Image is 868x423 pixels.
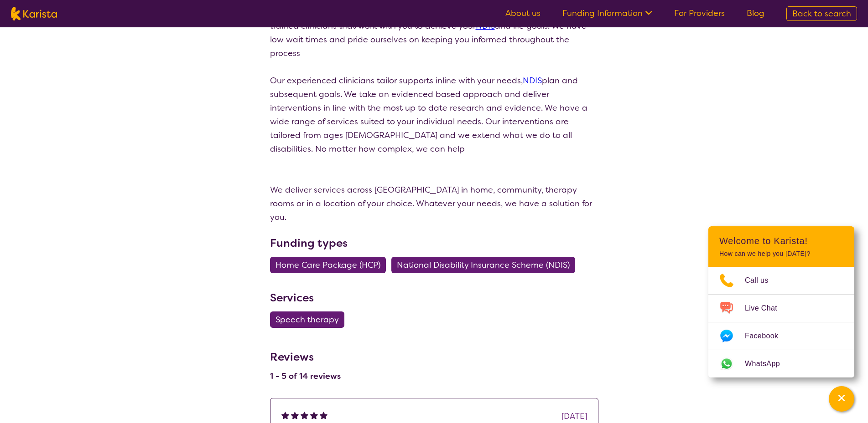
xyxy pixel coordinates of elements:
[270,74,598,156] p: Our experienced clinicians tailor supports inline with your needs, plan and subsequent goals. We ...
[505,8,541,19] a: About us
[786,6,857,21] a: Back to search
[561,409,587,423] div: [DATE]
[674,8,725,19] a: For Providers
[310,411,318,419] img: fullstar
[391,260,581,270] a: National Disability Insurance Scheme (NDIS)
[745,357,791,371] span: WhatsApp
[270,235,598,251] h3: Funding types
[291,411,299,419] img: fullstar
[719,235,843,246] h2: Welcome to Karista!
[275,311,339,328] span: Speech therapy
[708,226,854,377] div: Channel Menu
[719,250,843,258] p: How can we help you [DATE]?
[523,75,542,86] a: NDIS
[11,7,57,20] img: Karista logo
[829,386,854,412] button: Channel Menu
[745,301,788,315] span: Live Chat
[747,8,764,19] a: Blog
[320,411,327,419] img: fullstar
[270,183,598,224] p: We deliver services across [GEOGRAPHIC_DATA] in home, community, therapy rooms or in a location o...
[562,8,652,19] a: Funding Information
[708,350,854,377] a: Web link opens in a new tab.
[708,267,854,377] ul: Choose channel
[792,8,851,19] span: Back to search
[270,260,391,270] a: Home Care Package (HCP)
[281,411,289,419] img: fullstar
[301,411,308,419] img: fullstar
[270,344,341,365] h3: Reviews
[745,329,789,343] span: Facebook
[397,257,570,273] span: National Disability Insurance Scheme (NDIS)
[745,274,780,287] span: Call us
[270,371,341,382] h4: 1 - 5 of 14 reviews
[275,257,380,273] span: Home Care Package (HCP)
[270,314,350,325] a: Speech therapy
[270,290,598,306] h3: Services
